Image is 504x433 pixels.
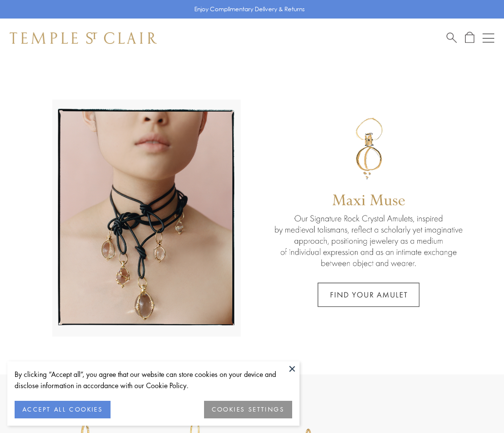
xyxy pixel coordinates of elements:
div: By clicking “Accept all”, you agree that our website can store cookies on your device and disclos... [15,369,292,391]
p: Enjoy Complimentary Delivery & Returns [194,4,305,14]
img: Temple St. Clair [10,32,157,44]
button: Open navigation [483,32,494,44]
a: Open Shopping Bag [465,32,474,44]
a: Search [447,32,457,44]
button: COOKIES SETTINGS [204,401,292,418]
button: ACCEPT ALL COOKIES [15,401,111,418]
